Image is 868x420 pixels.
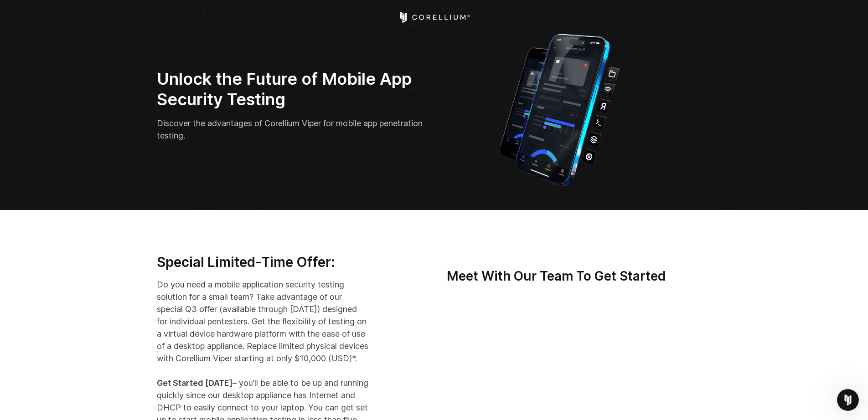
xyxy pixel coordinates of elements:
[157,254,369,271] h3: Special Limited-Time Offer:
[157,69,428,110] h2: Unlock the Future of Mobile App Security Testing
[491,29,628,188] img: Corellium_VIPER_Hero_1_1x
[837,389,859,411] iframe: Intercom live chat
[447,268,666,284] strong: Meet With Our Team To Get Started
[157,378,232,388] strong: Get Started [DATE]
[157,118,423,140] span: Discover the advantages of Corellium Viper for mobile app penetration testing.
[398,12,470,23] a: Corellium Home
